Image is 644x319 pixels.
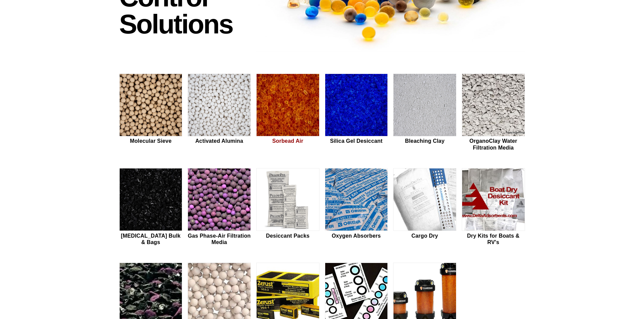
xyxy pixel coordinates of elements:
[393,74,456,152] a: Bleaching Clay
[119,74,183,152] a: Molecular Sieve
[462,74,525,152] a: OrganoClay Water Filtration Media
[256,74,319,152] a: Sorbead Air
[119,138,183,144] h2: Molecular Sieve
[325,74,388,152] a: Silica Gel Desiccant
[188,168,251,246] a: Gas Phase-Air Filtration Media
[393,233,456,239] h2: Cargo Dry
[325,138,388,144] h2: Silica Gel Desiccant
[393,138,456,144] h2: Bleaching Clay
[188,74,251,152] a: Activated Alumina
[188,233,251,245] h2: Gas Phase-Air Filtration Media
[119,233,183,245] h2: [MEDICAL_DATA] Bulk & Bags
[325,233,388,239] h2: Oxygen Absorbers
[256,168,319,246] a: Desiccant Packs
[188,138,251,144] h2: Activated Alumina
[462,168,525,246] a: Dry Kits for Boats & RV's
[462,138,525,151] h2: OrganoClay Water Filtration Media
[325,168,388,246] a: Oxygen Absorbers
[119,168,183,246] a: [MEDICAL_DATA] Bulk & Bags
[256,233,319,239] h2: Desiccant Packs
[462,233,525,245] h2: Dry Kits for Boats & RV's
[256,138,319,144] h2: Sorbead Air
[393,168,456,246] a: Cargo Dry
